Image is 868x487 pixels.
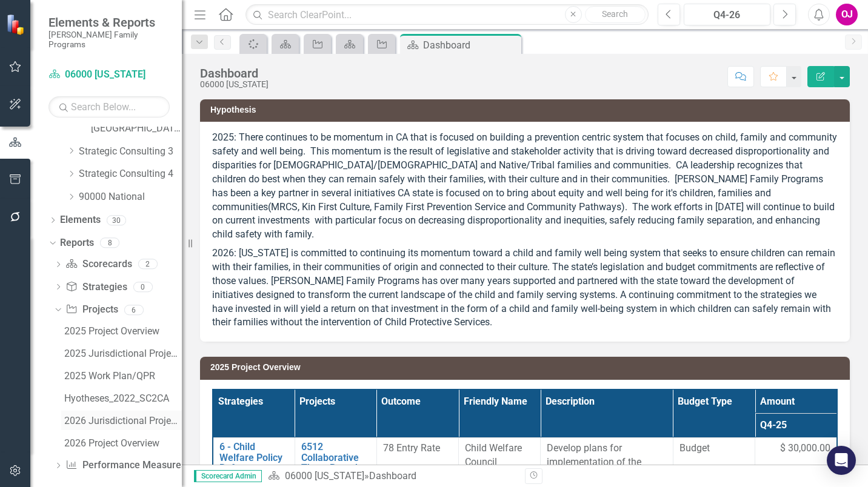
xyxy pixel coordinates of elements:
div: Hyotheses_2022_SC2CA [64,393,182,404]
div: » [268,469,516,483]
a: Hyotheses_2022_SC2CA [61,388,182,408]
div: 06000 [US_STATE] [200,80,269,89]
input: Search ClearPoint... [245,4,649,25]
button: Q4-26 [684,4,770,25]
div: 0 [133,282,153,292]
a: 2025 Work Plan/QPR [61,366,182,385]
div: 2025 Work Plan/QPR [64,371,182,382]
img: ClearPoint Strategy [6,14,27,35]
p: 2025: There continues to be momentum in CA that is focused on building a prevention centric syste... [212,131,838,244]
small: [PERSON_NAME] Family Programs [48,30,170,50]
h3: Hypothesis [210,105,844,114]
a: 6 - Child Welfare Policy Reform [219,442,289,474]
a: Scorecards [65,257,132,271]
div: 2026 Project Overview [64,438,182,449]
div: 2025 Jurisdictional Projects Assessment [64,348,182,359]
a: [GEOGRAPHIC_DATA] [91,122,182,136]
a: 06000 [US_STATE] [285,470,364,482]
a: Strategies [65,280,127,294]
h3: 2025 Project Overview [210,363,844,372]
input: Search Below... [48,96,170,118]
a: 2026 Jurisdictional Projects Assessment [61,411,182,430]
a: 2025 Project Overview [61,321,182,340]
div: Dashboard [200,67,269,80]
div: 8 [100,238,119,248]
span: Elements & Reports [48,15,170,30]
div: 2025 Project Overview [64,326,182,337]
div: Dashboard [423,38,518,53]
a: Strategic Consulting 4 [79,167,182,181]
button: Search [585,6,646,23]
div: Dashboard [369,470,416,482]
span: Scorecard Admin [194,470,262,482]
span: 78 Entry Rate [383,442,440,454]
div: Open Intercom Messenger [827,446,856,475]
a: Reports [60,236,94,250]
div: 2026 Jurisdictional Projects Assessment [64,416,182,426]
div: 2 [138,259,158,270]
a: 06000 [US_STATE] [48,68,170,82]
span: Search [602,9,628,19]
div: 30 [107,215,126,225]
div: Q4-26 [688,8,766,22]
p: 2026: [US_STATE] is committed to continuing its momentum toward a child and family well being sys... [212,244,838,330]
a: Performance Measures [65,459,185,472]
button: OJ [836,4,858,25]
a: 2025 Jurisdictional Projects Assessment [61,343,182,363]
span: $ 30,000.00 [780,442,830,456]
span: Child Welfare Council [465,442,522,468]
a: 6512 Collaborative Three Branch Engagement [301,442,370,484]
a: Projects [65,303,118,317]
div: 6 [124,305,144,315]
a: 90000 National [79,190,182,204]
a: Strategic Consulting 3 [79,145,182,159]
a: Elements [60,213,101,227]
span: Budget [679,442,749,456]
a: 2026 Project Overview [61,433,182,452]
